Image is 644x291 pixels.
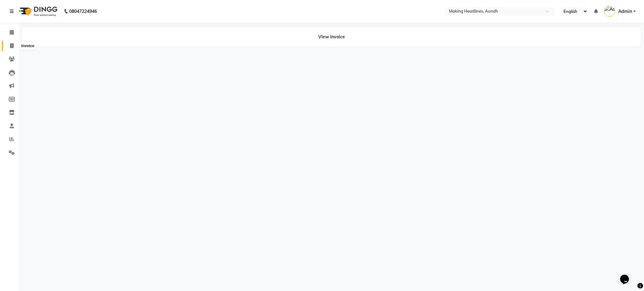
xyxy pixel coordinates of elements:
div: View Invoice [22,27,641,47]
img: logo [16,3,59,20]
img: Admin [604,6,615,17]
b: 08047224946 [69,3,97,20]
span: Admin [618,8,632,15]
iframe: chat widget [618,266,638,285]
div: Invoice [20,42,36,50]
